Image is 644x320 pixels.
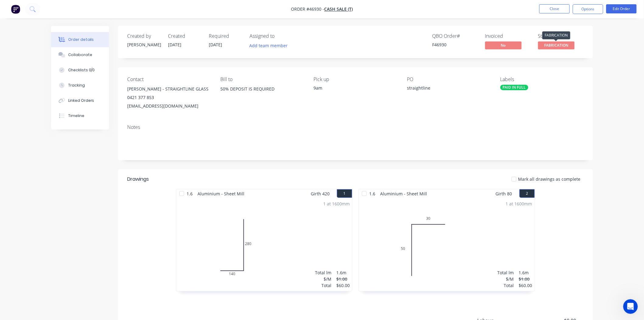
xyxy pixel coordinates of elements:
[315,282,331,289] div: Total
[606,4,637,13] button: Edit Order
[11,5,20,14] img: Factory
[246,41,291,50] button: Add team member
[538,41,575,51] button: FABRICATION
[51,47,109,62] button: Collaborate
[519,282,532,289] div: $60.00
[68,37,94,42] div: Order details
[127,76,211,82] div: Contact
[127,85,211,110] div: [PERSON_NAME] - STRAIGHTLINE GLASS0421 377 853[EMAIL_ADDRESS][DOMAIN_NAME]
[336,282,350,289] div: $60.00
[432,41,478,48] div: F46930
[250,33,310,39] div: Assigned to
[315,269,331,276] div: Total lm
[506,201,532,207] div: 1 at 1600mm
[314,85,397,91] div: 9am
[336,276,350,282] div: $1.00
[407,76,490,82] div: PO
[314,76,397,82] div: Pick up
[311,189,330,198] span: Girth 420
[485,41,522,49] span: No
[519,269,532,276] div: 1.6m
[539,4,570,13] button: Close
[127,102,211,110] div: [EMAIL_ADDRESS][DOMAIN_NAME]
[519,276,532,282] div: $1.00
[195,189,247,198] span: Aluminium - Sheet Mill
[184,189,195,198] span: 1.6
[498,276,514,282] div: $/M
[323,201,350,207] div: 1 at 1600mm
[168,42,181,48] span: [DATE]
[378,189,429,198] span: Aluminium - Sheet Mill
[520,189,535,198] button: 2
[51,62,109,78] button: Checklists 0/0
[324,6,353,12] a: CASH SALE (T)
[573,4,603,14] button: Options
[485,33,531,39] div: Invoiced
[127,176,149,183] div: Drawings
[359,198,535,291] div: 050301 at 1600mmTotal lm$/MTotal1.6m$1.00$60.00
[127,93,211,102] div: 0421 377 853
[500,76,584,82] div: Labels
[291,6,324,12] span: Order #46930 -
[542,31,570,39] div: FABRICATION
[127,124,584,130] div: Notes
[500,85,528,90] div: PAID IN FULL
[498,269,514,276] div: Total lm
[51,93,109,108] button: Linked Orders
[127,41,161,48] div: [PERSON_NAME]
[432,33,478,39] div: QBO Order #
[209,33,242,39] div: Required
[336,269,350,276] div: 1.6m
[407,85,483,93] div: straightline
[68,83,85,88] div: Tracking
[127,85,211,93] div: [PERSON_NAME] - STRAIGHTLINE GLASS
[209,42,222,48] span: [DATE]
[538,41,575,49] span: FABRICATION
[367,189,378,198] span: 1.6
[220,85,304,93] div: 50% DEPOSIT IS REQUIRED
[498,282,514,289] div: Total
[68,98,94,103] div: Linked Orders
[68,52,92,58] div: Collaborate
[68,67,95,73] div: Checklists 0/0
[315,276,331,282] div: $/M
[250,41,291,50] button: Add team member
[51,78,109,93] button: Tracking
[68,113,84,119] div: Timeline
[496,189,512,198] span: Girth 80
[538,33,584,39] div: Status
[127,33,161,39] div: Created by
[518,176,581,182] span: Mark all drawings as complete
[337,189,352,198] button: 1
[51,108,109,123] button: Timeline
[623,299,638,314] iframe: Intercom live chat
[51,32,109,47] button: Order details
[176,198,352,291] div: 01402801 at 1600mmTotal lm$/MTotal1.6m$1.00$60.00
[220,76,304,82] div: Bill to
[168,33,201,39] div: Created
[220,85,304,104] div: 50% DEPOSIT IS REQUIRED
